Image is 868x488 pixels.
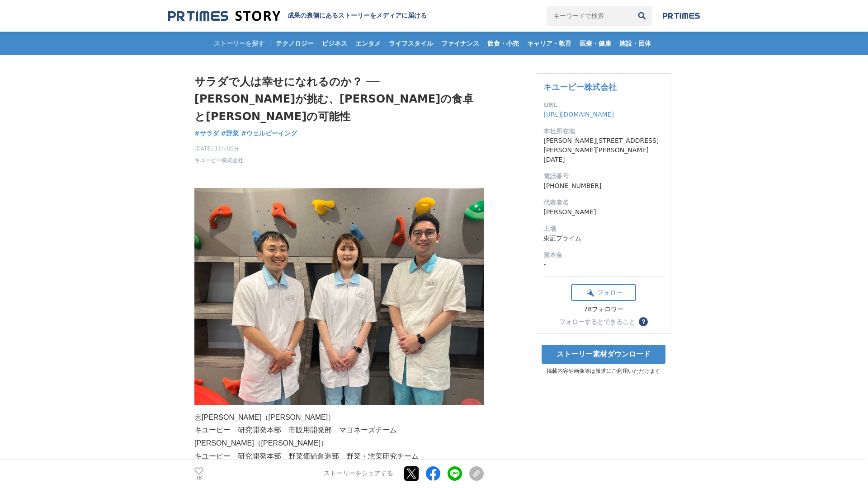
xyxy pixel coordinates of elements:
[571,305,636,314] div: 78フォロワー
[352,32,384,55] a: エンタメ
[241,129,297,138] a: #ウェルビーイング
[194,73,484,125] h1: サラダで人は幸せになれるのか？ ── [PERSON_NAME]が挑む、[PERSON_NAME]の食卓と[PERSON_NAME]の可能性
[318,32,351,55] a: ビジネス
[352,39,384,47] span: エンタメ
[168,10,427,22] a: 成果の裏側にあるストーリーをメディアに届ける 成果の裏側にあるストーリーをメディアに届ける
[194,156,243,164] a: キユーピー株式会社
[221,129,239,138] a: #野菜
[438,32,483,55] a: ファイナンス
[543,250,664,260] dt: 資本金
[241,129,297,137] span: #ウェルビーイング
[543,260,664,269] dd: -
[543,127,664,136] dt: 本社所在地
[272,32,317,55] a: テクノロジー
[484,39,523,47] span: 飲食・小売
[543,198,664,207] dt: 代表者名
[543,172,664,181] dt: 電話番号
[194,188,484,405] img: thumbnail_04ac54d0-6d23-11f0-aa23-a1d248b80383.JPG
[543,111,614,118] a: [URL][DOMAIN_NAME]
[194,129,219,137] span: #サラダ
[524,39,575,47] span: キャリア・教育
[639,317,648,326] button: ？
[543,100,664,110] dt: URL
[194,145,243,153] span: [DATE] 11時00分
[221,129,239,137] span: #野菜
[194,476,203,480] p: 18
[576,39,615,47] span: 医療・健康
[194,411,484,424] p: ㊧[PERSON_NAME]（[PERSON_NAME]）
[168,10,280,22] img: 成果の裏側にあるストーリーをメディアに届ける
[632,6,652,26] button: 検索
[663,12,700,19] img: prtimes
[616,32,655,55] a: 施設・団体
[272,39,317,47] span: テクノロジー
[576,32,615,55] a: 医療・健康
[385,32,437,55] a: ライフスタイル
[547,6,632,26] input: キーワードで検索
[288,12,427,20] h2: 成果の裏側にあるストーリーをメディアに届ける
[616,39,655,47] span: 施設・団体
[194,129,219,138] a: #サラダ
[543,234,664,243] dd: 東証プライム
[194,437,484,450] p: [PERSON_NAME]（[PERSON_NAME]）
[543,82,617,92] a: キユーピー株式会社
[385,39,437,47] span: ライフスタイル
[559,319,635,325] div: フォローするとできること
[542,345,665,364] a: ストーリー素材ダウンロード
[194,450,484,463] p: キユーピー 研究開発本部 野菜価値創造部 野菜・惣菜研究チーム
[324,470,393,478] p: ストーリーをシェアする
[543,181,664,191] dd: [PHONE_NUMBER]
[543,136,664,164] dd: [PERSON_NAME][STREET_ADDRESS][PERSON_NAME][PERSON_NAME][DATE]
[318,39,351,47] span: ビジネス
[194,424,484,437] p: キユーピー 研究開発本部 市販用開発部 マヨネーズチーム
[438,39,483,47] span: ファイナンス
[484,32,523,55] a: 飲食・小売
[543,207,664,217] dd: [PERSON_NAME]
[524,32,575,55] a: キャリア・教育
[543,224,664,234] dt: 上場
[536,367,671,375] p: 掲載内容や画像等は報道にご利用いただけます
[640,319,646,325] span: ？
[571,284,636,301] button: フォロー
